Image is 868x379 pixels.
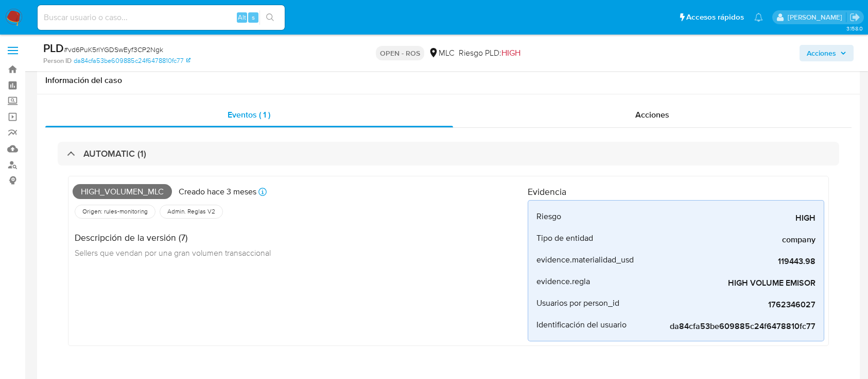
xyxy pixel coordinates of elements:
span: Eventos ( 1 ) [228,109,270,121]
div: MLC [428,47,455,59]
a: da84cfa53be609885c24f6478810fc77 [74,56,190,65]
span: Riesgo PLD: [459,47,520,59]
p: Creado hace 3 meses [179,186,256,197]
a: Salir [849,12,860,23]
button: search-icon [259,10,281,25]
span: High_volumen_mlc [73,184,172,200]
span: Origen: rules-monitoring [81,207,149,216]
span: Alt [238,12,246,22]
span: Sellers que vendan por una gran volumen transaccional [75,247,271,258]
b: Person ID [43,56,72,65]
span: HIGH [501,47,520,59]
span: s [252,12,255,22]
p: aline.magdaleno@mercadolibre.com [788,12,846,22]
button: Acciones [800,45,854,61]
b: PLD [43,40,64,56]
span: Acciones [807,45,836,61]
div: AUTOMATIC (1) [58,142,839,166]
a: Notificaciones [754,13,763,22]
h3: AUTOMATIC (1) [83,148,146,159]
input: Buscar usuario o caso... [38,11,285,24]
span: Admin. Reglas V2 [166,207,216,216]
span: Acciones [635,109,669,121]
h1: Información del caso [45,75,852,86]
h4: Descripción de la versión (7) [75,232,271,243]
span: Accesos rápidos [686,12,744,23]
span: # vd6PuK5rlYGDSwEyf3CP2Ngk [64,44,163,55]
p: OPEN - ROS [376,46,424,60]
